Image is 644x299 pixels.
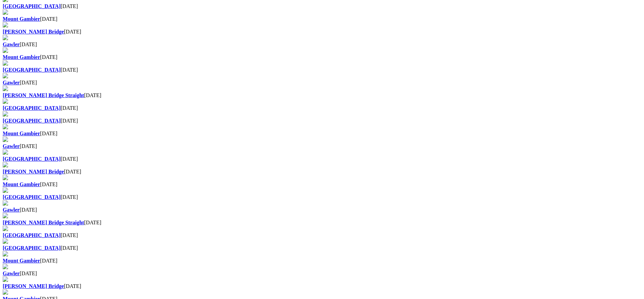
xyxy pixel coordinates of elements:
img: file-red.svg [3,60,8,66]
a: Mount Gambier [3,131,40,136]
div: [DATE] [3,283,641,289]
div: [DATE] [3,131,641,137]
a: [GEOGRAPHIC_DATA] [3,245,61,251]
a: Gawler [3,80,20,85]
img: file-red.svg [3,98,8,104]
img: file-red.svg [3,22,8,27]
img: file-red.svg [3,175,8,180]
img: file-red.svg [3,9,8,15]
div: [DATE] [3,16,641,22]
div: [DATE] [3,220,641,226]
a: Mount Gambier [3,181,40,187]
div: [DATE] [3,271,641,277]
div: [DATE] [3,245,641,251]
a: [PERSON_NAME] Bridge Straight [3,220,84,225]
img: file-red.svg [3,35,8,40]
img: file-red.svg [3,162,8,167]
div: [DATE] [3,29,641,35]
div: [DATE] [3,194,641,200]
div: [DATE] [3,258,641,264]
a: Gawler [3,271,20,276]
div: [DATE] [3,80,641,86]
img: file-red.svg [3,226,8,231]
div: [DATE] [3,143,641,149]
img: file-red.svg [3,137,8,142]
img: file-red.svg [3,149,8,155]
a: Mount Gambier [3,54,40,60]
img: file-red.svg [3,200,8,206]
img: file-red.svg [3,86,8,91]
img: file-red.svg [3,188,8,193]
div: [DATE] [3,42,641,48]
a: [PERSON_NAME] Bridge [3,169,64,174]
img: file-red.svg [3,251,8,256]
div: [DATE] [3,92,641,98]
img: file-red.svg [3,238,8,244]
div: [DATE] [3,67,641,73]
img: file-red.svg [3,289,8,295]
a: [PERSON_NAME] Bridge [3,283,64,289]
a: [GEOGRAPHIC_DATA] [3,105,61,111]
img: file-red.svg [3,73,8,78]
img: file-red.svg [3,213,8,218]
img: file-red.svg [3,124,8,129]
a: [GEOGRAPHIC_DATA] [3,156,61,162]
a: Mount Gambier [3,16,40,22]
a: Gawler [3,207,20,213]
a: Gawler [3,143,20,149]
div: [DATE] [3,232,641,238]
a: [GEOGRAPHIC_DATA] [3,232,61,238]
div: [DATE] [3,156,641,162]
div: [DATE] [3,3,641,9]
div: [DATE] [3,105,641,111]
div: [DATE] [3,54,641,60]
a: [PERSON_NAME] Bridge [3,29,64,34]
div: [DATE] [3,118,641,124]
img: file-red.svg [3,111,8,117]
a: [PERSON_NAME] Bridge Straight [3,92,84,98]
a: [GEOGRAPHIC_DATA] [3,194,61,200]
div: [DATE] [3,181,641,188]
a: [GEOGRAPHIC_DATA] [3,67,61,73]
img: file-red.svg [3,48,8,53]
div: [DATE] [3,207,641,213]
a: Gawler [3,42,20,47]
a: [GEOGRAPHIC_DATA] [3,3,61,9]
a: Mount Gambier [3,258,40,264]
img: file-red.svg [3,264,8,269]
a: [GEOGRAPHIC_DATA] [3,118,61,124]
img: file-red.svg [3,277,8,282]
div: [DATE] [3,169,641,175]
